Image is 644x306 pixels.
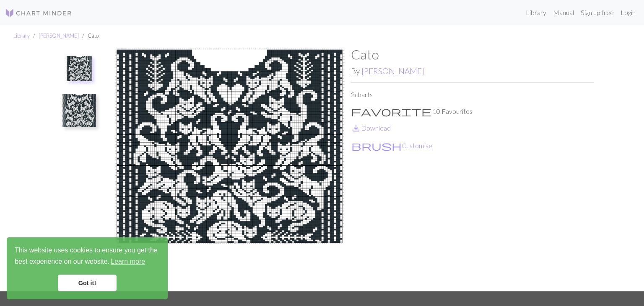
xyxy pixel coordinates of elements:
[351,66,594,76] h2: By
[5,8,72,18] img: Logo
[109,255,146,268] a: learn more about cookies
[351,124,391,132] a: DownloadDownload
[15,245,160,268] span: This website uses cookies to ensure you get the best experience on our website.
[522,4,550,21] a: Library
[577,4,617,21] a: Sign up free
[361,66,424,76] a: [PERSON_NAME]
[67,56,92,81] img: catozo
[7,237,168,299] div: cookieconsent
[550,4,577,21] a: Manual
[351,140,433,151] button: CustomiseCustomise
[351,106,594,116] p: 10 Favourites
[351,90,594,100] p: 2 charts
[351,123,361,133] i: Download
[62,94,96,127] img: Copy of catozo
[351,140,402,152] span: brush
[58,275,117,291] a: dismiss cookie message
[617,4,639,21] a: Login
[351,141,402,151] i: Customise
[351,122,361,134] span: save_alt
[351,106,431,116] i: Favourite
[351,46,594,62] h1: Cato
[351,105,431,117] span: favorite
[13,32,30,39] a: Library
[108,46,351,291] img: catozo
[79,32,99,40] li: Cato
[39,32,79,39] a: [PERSON_NAME]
